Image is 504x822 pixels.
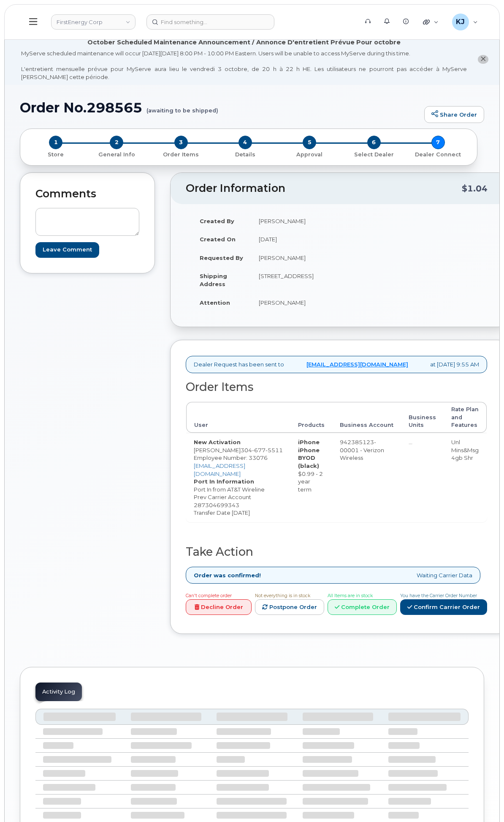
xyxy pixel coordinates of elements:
h2: Take Action [186,546,487,558]
strong: Requested By [200,254,243,261]
a: 2 General Info [84,149,149,158]
a: 4 Details [213,149,277,158]
a: 3 Order Items [149,149,213,158]
a: Complete Order [328,599,397,615]
span: 5511 [266,447,283,453]
a: 6 Select Dealer [341,149,406,158]
button: close notification [478,55,488,64]
strong: Created By [200,218,234,224]
a: 5 Approval [277,149,341,158]
p: Details [217,151,274,158]
span: 2 [110,136,123,149]
p: Select Dealer [345,151,402,158]
a: Postpone Order [255,599,324,615]
h2: Order Items [186,381,487,393]
th: Products [290,402,332,433]
h2: Order Information [186,183,462,194]
strong: New Activation [194,439,241,445]
p: Approval [281,151,338,158]
span: 5 [303,136,316,149]
div: $1.04 [462,180,488,197]
a: Share Order [424,106,484,123]
td: [PERSON_NAME] [186,433,290,522]
th: Business Units [401,402,444,433]
a: 1 Store [27,149,84,158]
span: 677 [252,447,266,453]
span: Not everything is in stock [255,593,310,598]
small: (awaiting to be shipped) [146,100,218,113]
h1: Order No.298565 [20,100,420,115]
dd: Port In from AT&T Wireline Prev Carrier Account 287304699343 Transfer Date [DATE] [194,486,283,517]
td: $0.99 - 2 year term [290,433,332,522]
div: MyServe scheduled maintenance will occur [DATE][DATE] 8:00 PM - 10:00 PM Eastern. Users will be u... [21,49,467,81]
span: 304 [241,447,283,453]
div: October Scheduled Maintenance Announcement / Annonce D'entretient Prévue Pour octobre [87,38,401,47]
span: 4 [238,136,252,149]
td: [STREET_ADDRESS] [251,267,333,293]
strong: iPhone iPhone BYOD (black) [298,439,320,469]
input: Leave Comment [35,242,99,258]
p: Order Items [152,151,210,158]
p: Store [30,151,81,158]
a: [EMAIL_ADDRESS][DOMAIN_NAME] [194,462,245,477]
span: 1 [49,136,62,149]
span: All Items are in stock [328,593,373,598]
strong: Attention [200,299,230,306]
span: 6 [367,136,381,149]
a: Confirm Carrier Order [400,599,487,615]
strong: Created On [200,236,236,243]
th: Rate Plan and Features [444,402,487,433]
span: Employee Number: 33076 [194,454,268,461]
div: Dealer Request has been sent to at [DATE] 9:55 AM [186,356,487,373]
td: Unl Mins&Msg 4gb Shr [444,433,487,522]
p: General Info [88,151,145,158]
h2: Comments [35,188,139,200]
a: [EMAIL_ADDRESS][DOMAIN_NAME] [306,360,408,369]
th: Business Account [332,402,401,433]
a: Decline Order [186,599,252,615]
dt: Port In Information [194,478,283,486]
strong: Order was confirmed! [194,571,261,579]
span: Can't complete order [186,593,232,598]
strong: Shipping Address [200,273,227,287]
td: [PERSON_NAME] [251,293,333,312]
div: Waiting Carrier Data [186,567,480,584]
span: 3 [174,136,188,149]
span: … [409,439,412,445]
span: You have the Carrier Order Number [400,593,477,598]
td: [PERSON_NAME] [251,249,333,267]
td: [PERSON_NAME] [251,212,333,230]
td: [DATE] [251,230,333,249]
th: User [186,402,290,433]
td: 942385123-00001 - Verizon Wireless [332,433,401,522]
